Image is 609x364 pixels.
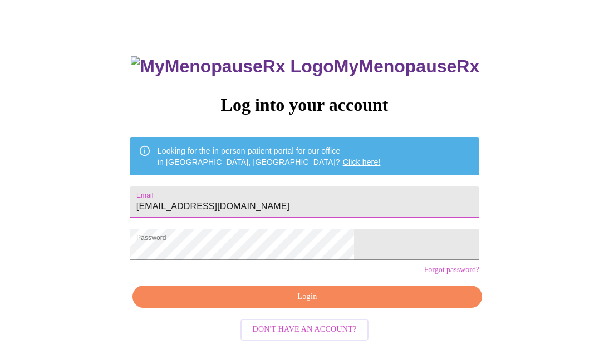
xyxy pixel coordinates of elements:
[158,141,381,172] div: Looking for the in person patient portal for our office in [GEOGRAPHIC_DATA], [GEOGRAPHIC_DATA]?
[253,323,357,337] span: Don't have an account?
[424,265,479,274] a: Forgot password?
[238,324,372,333] a: Don't have an account?
[132,286,482,308] button: Login
[343,158,381,166] a: Click here!
[131,56,333,77] img: MyMenopauseRx Logo
[145,290,469,304] span: Login
[131,56,479,77] h3: MyMenopauseRx
[240,319,369,341] button: Don't have an account?
[130,95,479,115] h3: Log into your account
